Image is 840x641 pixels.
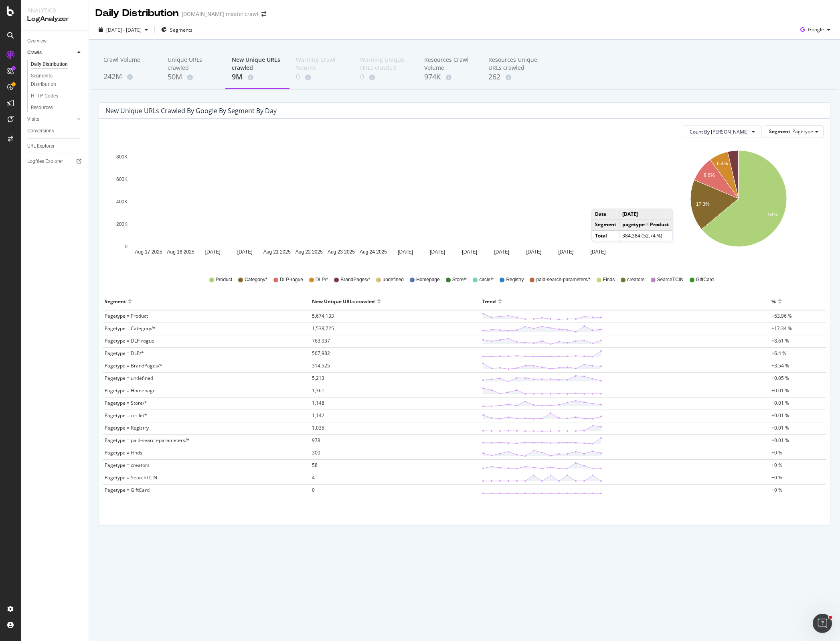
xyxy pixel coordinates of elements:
span: undefined [383,276,404,283]
span: +0.05 % [771,375,789,381]
div: Daily Distribution [95,6,178,20]
span: Pagetype = creators [105,462,150,469]
span: 978 [312,437,320,444]
div: Crawl Volume [103,56,155,71]
div: URL Explorer [27,142,55,150]
div: 242M [103,71,155,82]
span: creators [627,276,644,283]
div: Unique URLs crawled [168,56,219,72]
span: 1,361 [312,387,324,394]
text: Aug 17 2025 [135,249,162,255]
text: Aug 24 2025 [360,249,387,255]
span: Pagetype = paid-search-parameters/* [105,437,190,444]
span: DLP-rogue [280,276,303,283]
button: Google [797,23,834,36]
div: 0 [360,72,411,82]
text: [DATE] [430,249,445,255]
td: Segment [592,219,619,230]
text: [DATE] [398,249,413,255]
iframe: Intercom live chat [813,614,832,633]
span: Pagetype = Category/* [105,325,156,332]
text: [DATE] [591,249,606,255]
div: Resources Unique URLs crawled [488,56,540,72]
div: % [771,295,776,308]
span: +0 % [771,462,782,469]
div: Analytics [27,6,82,14]
div: Trend [482,295,496,308]
span: +8.61 % [771,337,789,344]
span: +0.01 % [771,424,789,431]
div: [DOMAIN_NAME] master crawl [182,10,258,18]
span: +0 % [771,474,782,481]
span: DLP/* [316,276,328,283]
span: Google [808,26,824,33]
span: Homepage [416,276,440,283]
div: arrow-right-arrow-left [261,11,266,17]
div: LogAnalyzer [27,14,82,24]
span: +0.01 % [771,400,789,406]
span: +0 % [771,449,782,456]
div: HTTP Codes [31,92,58,100]
span: Pagetype = GiftCard [105,487,150,493]
span: +0.01 % [771,412,789,419]
span: 4 [312,474,315,481]
span: Pagetype [792,128,813,135]
text: 200K [116,221,128,227]
span: Pagetype = DLP-rogue [105,337,154,344]
a: Resources [31,103,83,112]
text: [DATE] [462,249,477,255]
span: Finds [603,276,615,283]
div: 50M [168,72,219,82]
div: New Unique URLs crawled by google by Segment by Day [105,107,277,115]
div: 9M [232,72,283,82]
text: Aug 23 2025 [328,249,355,255]
span: 0 [312,487,315,493]
span: 1,035 [312,424,324,431]
div: Warning Unique URLs crawled [360,56,411,72]
div: New Unique URLs crawled [232,56,283,72]
div: Resources Crawl Volume [424,56,476,72]
a: Visits [27,115,75,124]
text: [DATE] [526,249,541,255]
text: 800K [116,154,128,160]
text: 0 [125,244,128,250]
td: pagetype = Product [619,219,672,230]
text: 6.4% [717,161,728,166]
div: Overview [27,37,47,45]
span: paid-search-parameters/* [536,276,590,283]
div: Visits [27,115,39,124]
div: New Unique URLs crawled [312,295,375,308]
span: Pagetype = Store/* [105,400,147,406]
span: Pagetype = Finds [105,449,142,456]
div: 0 [296,72,347,82]
button: Count By [PERSON_NAME] [683,125,762,138]
span: Pagetype = Product [105,312,148,319]
span: Segments [170,26,192,33]
a: Daily Distribution [31,60,83,69]
span: 300 [312,449,320,456]
span: +63.96 % [771,312,792,319]
span: Pagetype = BrandPages/* [105,362,162,369]
span: Pagetype = Registry [105,424,149,431]
span: 5,674,133 [312,312,334,319]
button: [DATE] - [DATE] [95,23,151,36]
text: 17.3% [696,201,709,207]
text: [DATE] [494,249,509,255]
span: 1,142 [312,412,324,419]
span: Pagetype = circle/* [105,412,147,419]
td: [DATE] [619,209,672,219]
svg: A chart. [653,144,824,265]
td: 384,384 (52.74 %) [619,230,672,241]
span: 1,538,725 [312,325,334,332]
text: 8.6% [704,173,715,179]
span: +17.34 % [771,325,792,332]
div: Daily Distribution [31,60,68,69]
span: 567,982 [312,350,330,357]
td: Date [592,209,619,219]
span: +6.4 % [771,350,786,357]
span: Pagetype = SearchTCIN [105,474,157,481]
a: Overview [27,37,83,45]
div: Segments Distribution [31,72,75,89]
span: Pagetype = Homepage [105,387,156,394]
